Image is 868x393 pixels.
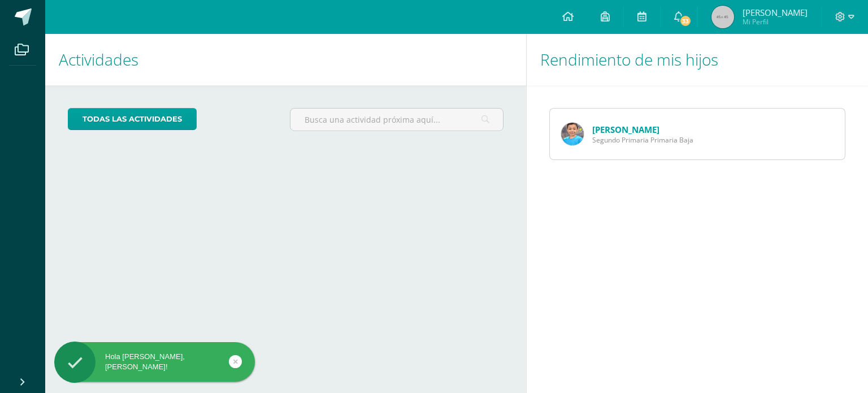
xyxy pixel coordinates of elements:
[743,17,808,27] span: Mi Perfil
[561,123,584,145] img: 43632908f7ff938814954c58af5cbf30.png
[592,135,693,145] span: Segundo Primaria Primaria Baja
[54,352,255,372] div: Hola [PERSON_NAME], [PERSON_NAME]!
[59,34,513,85] h1: Actividades
[743,7,808,18] span: [PERSON_NAME]
[290,109,502,131] input: Busca una actividad próxima aquí...
[592,124,659,135] a: [PERSON_NAME]
[68,108,197,130] a: todas las Actividades
[540,34,854,85] h1: Rendimiento de mis hijos
[711,6,734,28] img: 45x45
[679,15,691,27] span: 33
